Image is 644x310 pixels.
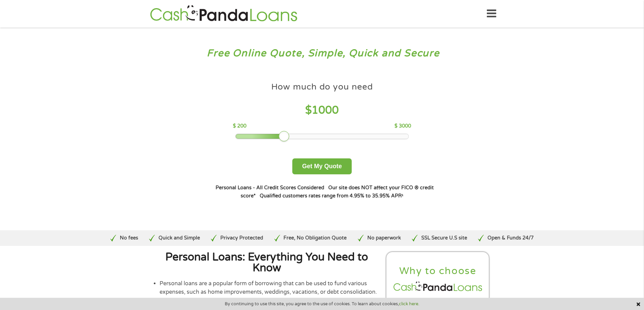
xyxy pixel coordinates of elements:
[283,234,347,242] p: Free, No Obligation Quote
[399,301,419,307] a: click here.
[260,193,403,199] strong: Qualified customers rates range from 4.95% to 35.95% APR¹
[312,104,339,117] span: 1000
[20,47,625,60] h3: Free Online Quote, Simple, Quick and Secure
[233,122,246,130] p: $ 200
[392,265,484,277] h2: Why to choose
[487,234,534,242] p: Open & Funds 24/7
[220,234,263,242] p: Privacy Protected
[421,234,467,242] p: SSL Secure U.S site
[241,185,434,199] strong: Our site does NOT affect your FICO ® credit score*
[233,103,411,117] h4: $
[367,234,401,242] p: No paperwork
[159,234,200,242] p: Quick and Simple
[148,4,299,23] img: GetLoanNow Logo
[120,234,138,242] p: No fees
[216,185,324,191] strong: Personal Loans - All Credit Scores Considered
[292,158,352,174] button: Get My Quote
[225,302,419,306] span: By continuing to use this site, you agree to the use of cookies. To learn about cookies,
[271,81,373,93] h4: How much do you need
[394,122,411,130] p: $ 3000
[154,252,380,273] h2: Personal Loans: Everything You Need to Know
[160,279,380,296] li: Personal loans are a popular form of borrowing that can be used to fund various expenses, such as...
